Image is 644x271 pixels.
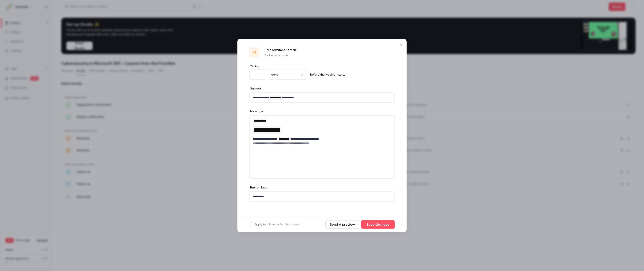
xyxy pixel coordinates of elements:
p: before the webinar starts [308,73,345,77]
p: Edit reminder email [264,47,297,53]
p: To live registrants [264,53,297,58]
label: Timing [249,64,395,69]
label: Message [249,109,263,114]
label: Apply to all events in this channel [249,222,300,227]
div: editor [249,192,395,201]
button: Send a preview [325,220,359,229]
div: days [268,72,307,77]
div: editor [249,116,395,148]
button: Close [396,41,405,49]
div: editor [249,93,395,102]
button: Save changes [361,220,395,229]
label: Subject [249,87,261,91]
label: Button label [249,186,268,190]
